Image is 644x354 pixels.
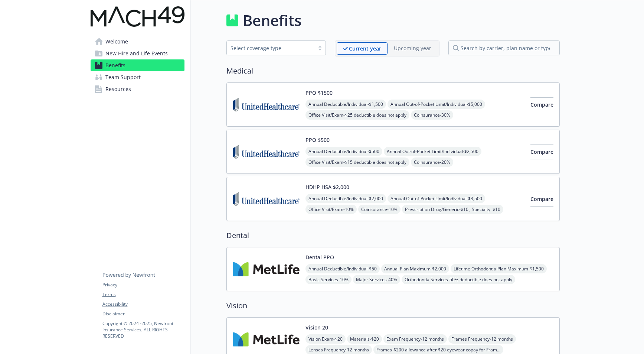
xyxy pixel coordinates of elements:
span: Annual Out-of-Pocket Limit/Individual - $5,000 [388,100,485,109]
div: Select coverage type [231,44,311,52]
span: Basic Services - 10% [305,275,352,284]
span: Annual Deductible/Individual - $50 [305,264,380,273]
button: Dental PPO [305,253,334,261]
span: Annual Out-of-Pocket Limit/Individual - $2,500 [384,147,481,156]
span: Benefits [105,59,125,71]
p: Upcoming year [394,44,431,52]
span: Annual Deductible/Individual - $1,500 [305,100,386,109]
span: Team Support [105,71,141,83]
a: Resources [91,83,184,95]
span: Coinsurance - 20% [411,157,453,167]
button: Compare [530,192,553,207]
span: Compare [530,101,553,108]
button: PPO $500 [305,136,330,144]
a: Benefits [91,59,184,71]
span: Coinsurance - 30% [411,110,453,120]
span: Office Visit/Exam - 10% [305,205,357,214]
span: Exam Frequency - 12 months [383,334,447,344]
img: United Healthcare Insurance Company carrier logo [233,89,300,120]
span: Compare [530,148,553,155]
span: Upcoming year [388,42,438,55]
span: Annual Plan Maximum - $2,000 [381,264,449,273]
img: United Healthcare Insurance Company carrier logo [233,183,300,215]
span: Annual Deductible/Individual - $2,000 [305,194,386,203]
span: New Hire and Life Events [105,48,168,59]
span: Office Visit/Exam - $25 deductible does not apply [305,110,409,120]
a: Team Support [91,71,184,83]
img: United Healthcare Insurance Company carrier logo [233,136,300,168]
button: Vision 20 [305,324,328,331]
span: Lifetime Orthodontia Plan Maximum - $1,500 [451,264,547,273]
button: HDHP HSA $2,000 [305,183,349,191]
a: Welcome [91,36,184,48]
a: New Hire and Life Events [91,48,184,59]
h2: Medical [226,65,560,77]
span: Office Visit/Exam - $15 deductible does not apply [305,157,409,167]
a: Terms [102,291,184,298]
p: Current year [349,45,381,52]
span: Compare [530,195,553,202]
button: Compare [530,144,553,159]
h2: Vision [226,300,560,311]
span: Welcome [105,36,128,48]
input: search by carrier, plan name or type [448,40,560,55]
span: Resources [105,83,131,95]
a: Accessibility [102,301,184,308]
h2: Dental [226,230,560,241]
span: Annual Deductible/Individual - $500 [305,147,382,156]
span: Orthodontia Services - 50% deductible does not apply [402,275,515,284]
a: Disclaimer [102,311,184,317]
span: Annual Out-of-Pocket Limit/Individual - $3,500 [388,194,485,203]
p: Copyright © 2024 - 2025 , Newfront Insurance Services, ALL RIGHTS RESERVED [102,320,184,339]
span: Major Services - 40% [353,275,400,284]
img: Metlife Inc carrier logo [233,253,300,285]
span: Frames Frequency - 12 months [448,334,516,344]
button: PPO $1500 [305,89,333,97]
span: Coinsurance - 10% [358,205,401,214]
h1: Benefits [243,9,301,32]
a: Privacy [102,282,184,288]
span: Prescription Drug/Generic - $10 ; Specialty: $10 [402,205,503,214]
span: Vision Exam - $20 [305,334,346,344]
button: Compare [530,97,553,112]
span: Materials - $20 [347,334,382,344]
